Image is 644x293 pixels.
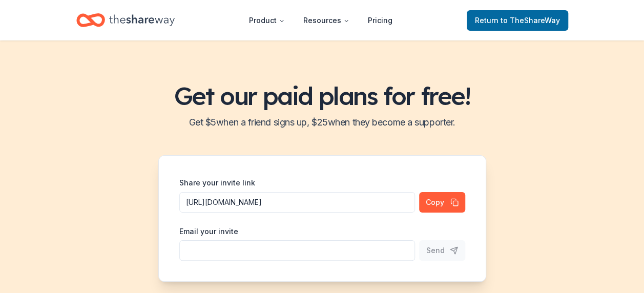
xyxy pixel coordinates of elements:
[360,10,401,31] a: Pricing
[501,16,560,25] span: to TheShareWay
[179,178,255,188] label: Share your invite link
[76,8,175,32] a: Home
[467,10,568,31] a: Returnto TheShareWay
[241,8,401,32] nav: Main
[12,114,632,131] h2: Get $ 5 when a friend signs up, $ 25 when they become a supporter.
[295,10,358,31] button: Resources
[241,10,293,31] button: Product
[179,226,238,237] label: Email your invite
[12,81,632,110] h1: Get our paid plans for free!
[419,192,465,213] button: Copy
[475,14,560,27] span: Return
